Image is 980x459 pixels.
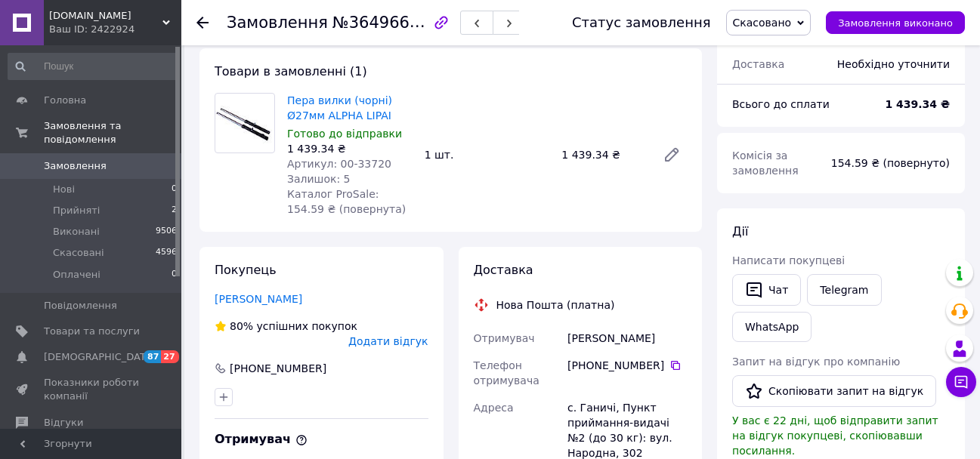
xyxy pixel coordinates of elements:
[53,225,100,239] span: Виконані
[885,98,950,110] b: 1 439.34 ₴
[172,204,177,217] span: 2
[287,141,413,156] div: 1 439.34 ₴
[144,350,161,363] span: 87
[564,325,690,352] div: [PERSON_NAME]
[44,325,140,338] span: Товари та послуги
[49,23,181,36] div: Ваш ID: 2422924
[215,101,274,146] img: Пера вилки (чорні) Ø27мм ALPHA LIPAI
[44,376,140,403] span: Показники роботи компанії
[44,416,83,430] span: Відгуки
[172,183,177,196] span: 0
[732,254,845,266] span: Написати покупцеві
[732,149,799,177] span: Комісія за замовлення
[732,414,938,457] span: У вас є 22 дні, щоб відправити запит на відгук покупцеві, скопіювавши посилання.
[287,128,402,140] span: Готово до відправки
[828,48,959,81] div: Необхідно уточнити
[733,17,792,29] span: Скасовано
[230,320,253,332] span: 80%
[732,224,748,239] span: Дії
[156,225,177,239] span: 9506
[287,173,351,185] span: Залишок: 5
[215,293,302,305] a: [PERSON_NAME]
[161,350,178,363] span: 27
[732,58,784,70] span: Доставка
[332,13,440,32] span: №364966839
[172,268,177,282] span: 0
[44,159,107,173] span: Замовлення
[44,94,86,107] span: Головна
[732,356,900,368] span: Запит на відгук про компанію
[838,17,953,29] span: Замовлення виконано
[44,119,181,146] span: Замовлення та повідомлення
[215,263,277,277] span: Покупець
[732,375,936,407] button: Скопіювати запит на відгук
[196,15,209,30] div: Повернутися назад
[567,358,687,373] div: [PHONE_NUMBER]
[807,274,881,306] a: Telegram
[474,402,514,414] span: Адреса
[49,9,162,23] span: benzomoto-service.com.ua
[555,144,651,165] div: 1 439.34 ₴
[348,335,428,347] span: Додати відгук
[826,11,965,34] button: Замовлення виконано
[8,53,178,80] input: Пошук
[53,246,104,260] span: Скасовані
[215,432,308,446] span: Отримувач
[419,144,556,165] div: 1 шт.
[215,319,357,334] div: успішних покупок
[287,158,391,170] span: Артикул: 00-33720
[287,188,406,215] span: Каталог ProSale: 154.59 ₴ (повернута)
[732,274,801,306] button: Чат
[732,312,812,342] a: WhatsApp
[831,157,950,169] span: 154.59 ₴ (повернуто)
[227,14,328,32] span: Замовлення
[44,350,156,364] span: [DEMOGRAPHIC_DATA]
[215,64,367,79] span: Товари в замовленні (1)
[228,361,328,376] div: [PHONE_NUMBER]
[44,299,117,313] span: Повідомлення
[946,367,976,397] button: Чат з покупцем
[657,140,687,170] a: Редагувати
[156,246,177,260] span: 4596
[474,332,535,344] span: Отримувач
[732,98,830,110] span: Всього до сплати
[493,297,619,313] div: Нова Пошта (платна)
[53,268,100,282] span: Оплачені
[53,204,100,217] span: Прийняті
[572,15,711,30] div: Статус замовлення
[474,359,539,387] span: Телефон отримувача
[287,94,392,122] a: Пера вилки (чорні) Ø27мм ALPHA LIPAI
[474,263,533,277] span: Доставка
[53,183,75,196] span: Нові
